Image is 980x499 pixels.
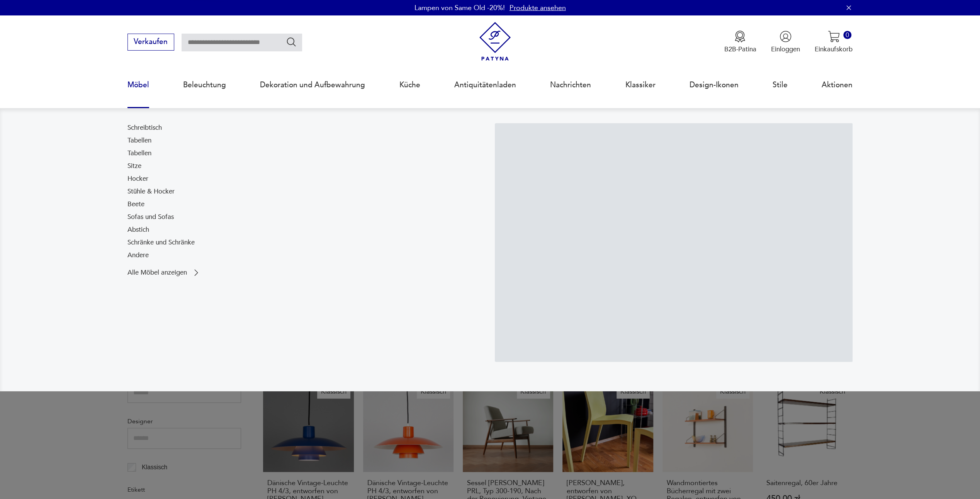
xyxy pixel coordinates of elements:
p: B2B-Patina [724,45,756,54]
img: Medaillen-Symbol [734,31,746,42]
p: Lampen von Same Old -20%! [414,3,505,13]
a: Stile [773,67,788,103]
a: Design-Ikonen [690,67,739,103]
a: Sitze [127,161,141,171]
img: Benutzer-Symbol [780,31,791,42]
p: Einloggen [771,45,800,54]
button: Verkaufen [127,34,174,51]
a: Tabellen [127,136,151,145]
a: Stühle & Hocker [127,187,175,196]
button: 0Einkaufskorb [815,31,853,54]
button: B2B-Patina [724,31,756,54]
a: Andere [127,251,149,260]
a: Nachrichten [550,67,591,103]
button: Suchen [286,36,297,48]
a: Küche [399,67,420,103]
a: Aktionen [822,67,853,103]
a: Dekoration und Aufbewahrung [260,67,365,103]
a: Verkaufen [127,39,174,46]
p: Alle Möbel anzeigen [127,270,187,276]
a: Tabellen [127,149,151,158]
a: Alle Möbel anzeigen [127,268,201,277]
a: Beete [127,200,144,209]
a: Klassiker [625,67,655,103]
p: Einkaufskorb [815,45,853,54]
img: Warenkorb-Symbol [828,31,840,42]
a: Produkte ansehen [510,3,566,13]
a: Möbel [127,67,149,103]
a: Schränke und Schränke [127,238,195,247]
a: Beleuchtung [183,67,226,103]
a: Abstich [127,225,149,234]
a: Antiquitätenladen [454,67,516,103]
div: 0 [843,31,851,39]
button: Einloggen [771,31,800,54]
img: Patina - ein Geschäft mit Vintage-Möbeln und Dekorationen [476,22,515,61]
a: Sofas und Sofas [127,212,174,222]
a: Schreibtisch [127,123,162,132]
a: Hocker [127,174,148,183]
a: Medaillen-SymbolB2B-Patina [724,31,756,54]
